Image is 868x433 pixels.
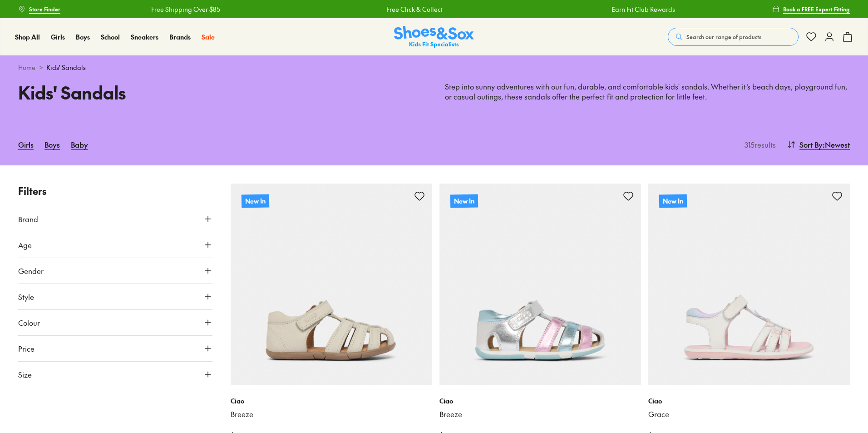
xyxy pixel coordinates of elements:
[202,32,215,42] a: Sale
[151,5,220,14] a: Free Shipping Over $85
[51,32,65,42] a: Girls
[231,396,432,406] p: Ciao
[18,1,60,17] a: Store Finder
[394,26,474,48] img: SNS_Logo_Responsive.svg
[18,63,35,72] a: Home
[445,82,850,102] p: Step into sunny adventures with our fun, durable, and comfortable kids' sandals. Whether it’s bea...
[18,134,34,154] a: Girls
[18,291,34,302] span: Style
[18,362,212,387] button: Size
[799,139,823,150] span: Sort By
[76,32,90,42] a: Boys
[18,369,32,380] span: Size
[44,134,60,154] a: Boys
[439,409,641,419] a: Breeze
[18,184,212,199] p: Filters
[169,32,191,42] a: Brands
[386,5,442,14] a: Free Click & Collect
[18,214,38,224] span: Brand
[823,139,850,150] span: : Newest
[450,194,478,208] p: New In
[668,28,799,46] button: Search our range of products
[18,317,40,328] span: Colour
[787,134,850,154] button: Sort By:Newest
[686,33,761,41] span: Search our range of products
[783,5,850,13] span: Book a FREE Expert Fitting
[648,409,850,419] a: Grace
[18,80,423,105] h1: Kids' Sandals
[18,258,212,284] button: Gender
[659,194,687,208] p: New In
[71,134,88,154] a: Baby
[18,63,850,72] div: >
[18,265,44,276] span: Gender
[611,5,675,14] a: Earn Fit Club Rewards
[46,63,86,72] span: Kids' Sandals
[648,396,850,406] p: Ciao
[231,409,432,419] a: Breeze
[242,194,269,208] p: New In
[15,32,40,42] a: Shop All
[648,184,850,385] a: New In
[29,5,60,13] span: Store Finder
[18,206,212,232] button: Brand
[741,139,776,150] p: 315 results
[772,1,850,17] a: Book a FREE Expert Fitting
[18,343,35,354] span: Price
[18,284,212,309] button: Style
[18,232,212,258] button: Age
[18,310,212,335] button: Colour
[439,184,641,385] a: New In
[231,184,432,385] a: New In
[439,396,641,406] p: Ciao
[101,32,120,42] a: School
[18,336,212,361] button: Price
[131,32,158,42] a: Sneakers
[394,26,474,48] a: Shoes & Sox
[18,239,32,250] span: Age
